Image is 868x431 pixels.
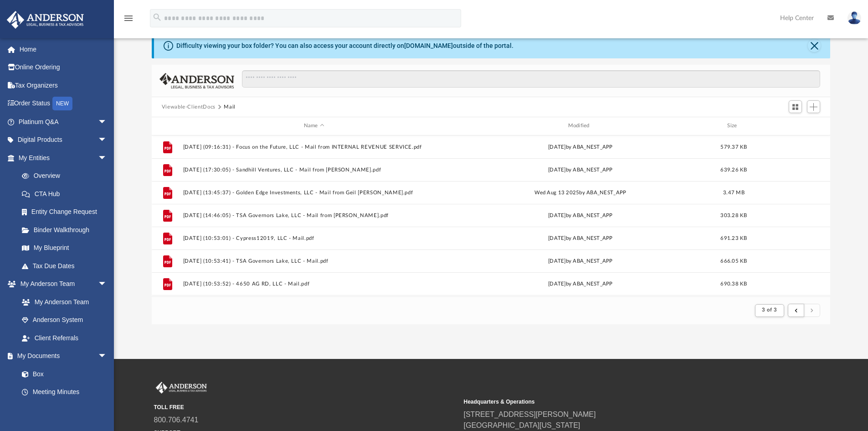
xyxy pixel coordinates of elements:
[762,307,777,312] span: 3 of 3
[6,94,121,113] a: Order StatusNEW
[98,113,116,131] span: arrow_drop_down
[404,42,453,49] a: [DOMAIN_NAME]
[13,365,112,383] a: Box
[449,280,712,288] div: [DATE] by ABA_NEST_APP
[723,190,745,195] span: 3.47 MB
[13,329,116,347] a: Client Referrals
[449,257,712,265] div: [DATE] by ABA_NEST_APP
[449,188,712,197] div: Wed Aug 13 2025 by ABA_NEST_APP
[183,167,445,173] button: [DATE] (17:30:05) - Sandhill Ventures, LLC - Mail from [PERSON_NAME].pdf
[808,39,821,52] button: Close
[720,235,747,240] span: 691.23 KB
[720,167,747,172] span: 639.26 KB
[789,100,802,113] button: Switch to Grid View
[13,311,116,329] a: Anderson System
[123,17,134,24] a: menu
[183,281,445,287] button: [DATE] (10:53:52) - 4650 AG RD, LLC - Mail.pdf
[6,58,121,77] a: Online Ordering
[6,149,121,167] a: My Entitiesarrow_drop_down
[449,234,712,242] div: [DATE] by ABA_NEST_APP
[756,122,820,130] div: id
[98,131,116,150] span: arrow_drop_down
[449,122,711,130] div: Modified
[755,304,784,317] button: 3 of 3
[720,144,747,149] span: 579.37 KB
[720,213,747,218] span: 303.28 KB
[13,257,121,275] a: Tax Due Dates
[224,103,236,111] button: Mail
[807,100,821,113] button: Add
[123,13,134,24] i: menu
[183,235,445,241] button: [DATE] (10:53:01) - Cypress12019, LLC - Mail.pdf
[13,293,112,311] a: My Anderson Team
[13,383,116,401] a: Meeting Minutes
[183,144,445,150] button: [DATE] (09:16:31) - Focus on the Future, LLC - Mail from INTERNAL REVENUE SERVICE.pdf
[449,143,712,151] div: [DATE] by ABA_NEST_APP
[6,113,121,131] a: Platinum Q&Aarrow_drop_down
[156,122,179,130] div: id
[152,12,162,22] i: search
[464,410,596,418] a: [STREET_ADDRESS][PERSON_NAME]
[52,97,72,110] div: NEW
[162,103,216,111] button: Viewable-ClientDocs
[13,239,116,257] a: My Blueprint
[6,131,121,149] a: Digital Productsarrow_drop_down
[183,190,445,196] button: [DATE] (13:45:37) - Golden Edge Investments, LLC - Mail from Geil [PERSON_NAME].pdf
[98,275,116,294] span: arrow_drop_down
[183,213,445,218] button: [DATE] (14:46:05) - TSA Governors Lake, LLC - Mail from [PERSON_NAME].pdf
[6,275,116,293] a: My Anderson Teamarrow_drop_down
[464,421,580,429] a: [GEOGRAPHIC_DATA][US_STATE]
[154,382,209,394] img: Anderson Advisors Platinum Portal
[720,258,747,263] span: 666.05 KB
[152,135,831,296] div: grid
[154,403,457,411] small: TOLL FREE
[715,122,752,130] div: Size
[176,41,514,51] div: Difficulty viewing your box folder? You can also access your account directly on outside of the p...
[449,211,712,219] div: [DATE] by ABA_NEST_APP
[449,166,712,174] div: [DATE] by ABA_NEST_APP
[847,11,861,25] img: User Pic
[182,122,445,130] div: Name
[242,70,820,88] input: Search files and folders
[6,40,121,58] a: Home
[13,221,121,239] a: Binder Walkthrough
[13,167,121,185] a: Overview
[98,347,116,366] span: arrow_drop_down
[6,347,116,365] a: My Documentsarrow_drop_down
[98,149,116,167] span: arrow_drop_down
[13,203,121,221] a: Entity Change Request
[6,76,121,94] a: Tax Organizers
[13,185,121,203] a: CTA Hub
[183,258,445,264] button: [DATE] (10:53:41) - TSA Governors Lake, LLC - Mail.pdf
[720,281,747,286] span: 690.38 KB
[464,398,767,406] small: Headquarters & Operations
[154,416,199,424] a: 800.706.4741
[4,11,87,29] img: Anderson Advisors Platinum Portal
